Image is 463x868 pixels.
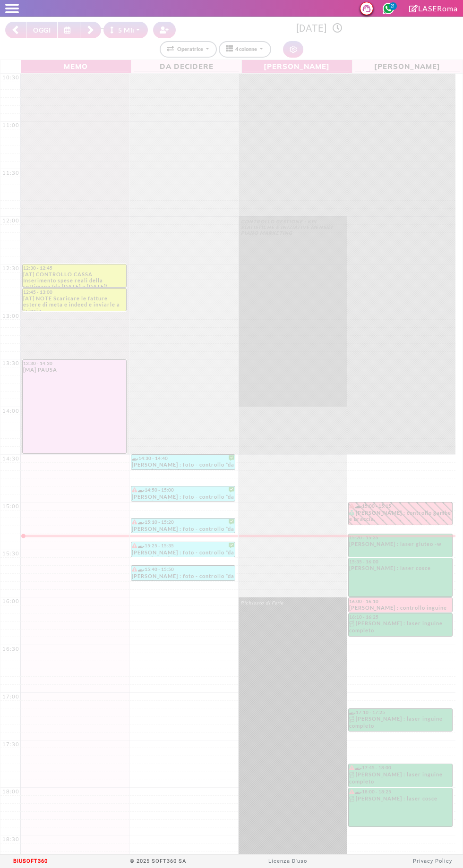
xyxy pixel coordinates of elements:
[413,858,452,864] a: Privacy Policy
[0,741,21,748] div: 17:30
[23,271,126,287] div: [AT] CONTROLLO CASSA Inserimento spese reali della settimana (da [DATE] a [DATE])
[132,487,234,493] div: 14:50 - 15:00
[0,408,21,414] div: 14:00
[349,795,452,805] div: [PERSON_NAME] : laser cosce
[24,61,129,71] span: Memo
[132,455,234,461] div: 14:30 - 14:40
[132,543,137,548] i: Il cliente ha degli insoluti
[26,22,58,38] button: OGGI
[181,23,458,34] h3: [DATE]
[132,573,234,580] div: [PERSON_NAME] : foto - controllo *da remoto* tramite foto
[0,693,21,700] div: 17:00
[349,765,452,771] div: 17:45 - 18:00
[132,567,137,571] i: Il cliente ha degli insoluti
[23,265,126,271] div: 12:30 - 12:45
[134,61,239,71] span: Da Decidere
[23,289,126,295] div: 12:45 - 13:00
[132,487,137,492] i: Il cliente ha degli insoluti
[244,61,350,71] span: [PERSON_NAME]
[349,729,452,738] span: non ha i turni
[349,789,452,795] div: 18:00 - 18:25
[132,461,234,469] div: [PERSON_NAME] : foto - controllo *da remoto* tramite foto
[132,519,234,525] div: 15:10 - 15:20
[110,25,145,35] div: 5 Minuti
[409,4,458,13] a: LASERoma
[349,789,354,794] i: Il cliente ha degli insoluti
[0,360,21,366] div: 13:30
[349,765,354,770] i: Il cliente ha degli insoluti
[349,565,452,574] div: [PERSON_NAME] : laser cosce
[0,170,21,176] div: 11:30
[132,526,234,533] div: [PERSON_NAME] : foto - controllo *da remoto* tramite foto
[0,788,21,795] div: 18:00
[0,313,21,319] div: 13:00
[349,503,452,509] div: 15:00 - 15:15
[23,366,126,373] div: [MA] PAUSA
[389,2,397,10] span: 21
[0,74,21,81] div: 10:30
[153,22,176,38] button: Crea nuovo contatto rapido
[132,543,234,549] div: 15:25 - 15:35
[349,541,452,550] div: [PERSON_NAME] : laser gluteo -w
[0,836,21,842] div: 18:30
[0,455,21,462] div: 14:30
[349,772,356,778] img: PERCORSO
[349,796,356,802] img: PERCORSO
[349,535,452,540] div: 15:20 - 15:35
[349,510,452,525] div: [PERSON_NAME] : controllo gambe e braccia
[349,503,354,508] i: Il cliente ha degli insoluti
[0,217,21,224] div: 12:00
[355,61,460,71] span: [PERSON_NAME]
[349,709,452,715] div: 17:10 - 17:25
[132,519,137,524] i: Il cliente ha degli insoluti
[0,646,21,652] div: 16:30
[349,621,356,627] img: PERCORSO
[349,598,452,604] div: 16:00 - 16:10
[349,614,452,620] div: 16:10 - 16:25
[0,122,21,128] div: 11:00
[132,566,234,572] div: 15:40 - 15:50
[23,360,126,366] div: 13:30 - 14:30
[349,604,452,612] div: [PERSON_NAME] : controllo inguine
[0,503,21,510] div: 15:00
[349,559,452,564] div: 15:35 - 16:00
[349,715,452,731] div: [PERSON_NAME] : laser inguine completo
[0,265,21,272] div: 12:30
[349,771,452,787] div: [PERSON_NAME] : laser inguine completo
[349,510,356,515] i: PAGATO
[132,494,234,501] div: [PERSON_NAME] : foto - controllo *da remoto* tramite foto
[0,598,21,604] div: 16:00
[0,550,21,557] div: 15:30
[268,858,307,864] a: Licenza D'uso
[132,549,234,557] div: [PERSON_NAME] : foto - controllo *da remoto* tramite foto
[409,5,418,12] i: Clicca per andare alla pagina di firma
[349,716,356,723] img: PERCORSO
[23,295,126,311] div: [AT] NOTE Scaricare le fatture estere di meta e indeed e inviarle a trincia
[241,219,344,238] div: CONTROLLO GESTIONE ; KPI STATISTICHE E INIZIATIVE MENSILI PIANO MARKETING
[349,620,452,636] div: [PERSON_NAME] : laser inguine completo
